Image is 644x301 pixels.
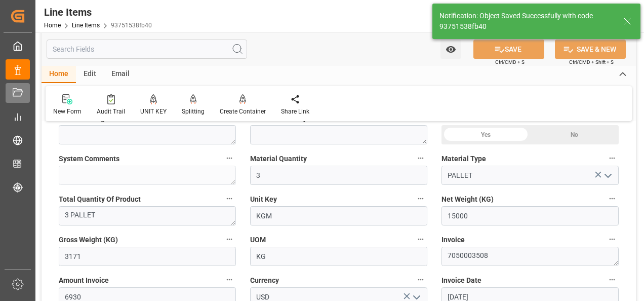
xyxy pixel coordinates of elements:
[441,194,494,205] span: Net Weight (KG)
[606,233,619,246] button: Invoice
[495,58,525,66] span: Ctrl/CMD + S
[59,206,236,225] textarea: 3 PALLET
[59,275,109,286] span: Amount Invoice
[59,194,141,205] span: Total Quantity Of Product
[223,273,236,286] button: Amount Invoice
[441,154,486,164] span: Material Type
[440,40,461,59] button: open menu
[250,235,266,245] span: UOM
[414,192,427,205] button: Unit Key
[530,125,619,144] div: No
[53,107,82,116] div: New Form
[140,107,167,116] div: UNIT KEY
[223,152,236,165] button: System Comments
[44,5,152,20] div: Line Items
[414,273,427,286] button: Currency
[569,58,614,66] span: Ctrl/CMD + Shift + S
[104,66,137,83] div: Email
[441,247,619,266] textarea: 7050003508
[606,273,619,286] button: Invoice Date
[606,152,619,165] button: Material Type
[223,233,236,246] button: Gross Weight (KG)
[44,22,61,29] a: Home
[42,66,76,83] div: Home
[281,107,309,116] div: Share Link
[441,235,465,245] span: Invoice
[59,235,118,245] span: Gross Weight (KG)
[97,107,125,116] div: Audit Trail
[223,192,236,205] button: Total Quantity Of Product
[606,192,619,205] button: Net Weight (KG)
[414,233,427,246] button: UOM
[439,11,614,32] div: Notification: Object Saved Successfully with code 93751538fb40
[555,40,626,59] button: SAVE & NEW
[473,40,544,59] button: SAVE
[441,275,481,286] span: Invoice Date
[441,125,530,144] div: Yes
[182,107,205,116] div: Splitting
[250,275,279,286] span: Currency
[414,152,427,165] button: Material Quantity
[250,194,277,205] span: Unit Key
[47,40,247,59] input: Search Fields
[59,154,119,164] span: System Comments
[600,168,615,183] button: open menu
[220,107,266,116] div: Create Container
[250,154,307,164] span: Material Quantity
[72,22,100,29] a: Line Items
[76,66,104,83] div: Edit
